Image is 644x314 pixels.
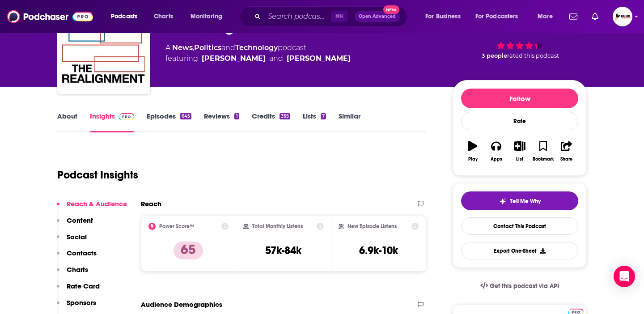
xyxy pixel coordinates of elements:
[468,157,478,162] div: Play
[111,10,137,23] span: Podcasts
[252,112,290,132] a: Credits355
[461,112,578,130] div: Rate
[613,7,632,26] span: Logged in as BookLaunchers
[425,10,461,23] span: For Business
[331,11,347,22] span: ⌘ K
[165,42,351,64] div: A podcast
[148,9,178,24] a: Charts
[470,9,531,24] button: open menu
[538,10,553,23] span: More
[57,112,77,132] a: About
[588,9,602,24] a: Show notifications dropdown
[461,242,578,259] button: Export One-Sheet
[533,157,554,162] div: Bookmark
[510,198,541,205] span: Tell Me Why
[7,8,93,25] img: Podchaser - Follow, Share and Rate Podcasts
[234,113,239,119] div: 1
[57,249,97,265] button: Contacts
[165,53,351,64] span: featuring
[57,199,127,216] button: Reach & Audience
[59,3,148,93] img: The Realignment
[531,135,555,167] button: Bookmark
[265,244,301,257] h3: 57k-84k
[499,198,506,205] img: tell me why sparkle
[57,282,100,298] button: Rate Card
[566,9,581,24] a: Show notifications dropdown
[613,7,632,26] img: User Profile
[303,112,326,132] a: Lists7
[191,10,222,23] span: Monitoring
[57,265,88,282] button: Charts
[67,249,97,257] p: Contacts
[119,113,134,120] img: Podchaser Pro
[482,52,507,59] span: 3 people
[560,157,572,162] div: Share
[491,157,502,162] div: Apps
[264,9,331,24] input: Search podcasts, credits, & more...
[461,89,578,108] button: Follow
[614,266,635,287] div: Open Intercom Messenger
[180,113,191,119] div: 645
[484,135,508,167] button: Apps
[184,9,234,24] button: open menu
[507,52,559,59] span: rated this podcast
[90,112,134,132] a: InsightsPodchaser Pro
[359,14,396,19] span: Open Advanced
[67,233,87,241] p: Social
[287,53,351,64] a: Marshall Kosloff
[475,10,518,23] span: For Podcasters
[221,43,235,52] span: and
[461,135,484,167] button: Play
[490,282,559,290] span: Get this podcast via API
[154,10,173,23] span: Charts
[508,135,531,167] button: List
[531,9,564,24] button: open menu
[419,9,472,24] button: open menu
[174,242,203,259] p: 65
[516,157,523,162] div: List
[159,223,194,229] h2: Power Score™
[355,11,400,22] button: Open AdvancedNew
[67,199,127,208] p: Reach & Audience
[473,275,566,297] a: Get this podcast via API
[280,113,290,119] div: 355
[461,217,578,235] a: Contact This Podcast
[269,53,283,64] span: and
[147,112,191,132] a: Episodes645
[57,168,138,182] h1: Podcast Insights
[461,191,578,210] button: tell me why sparkleTell Me Why
[321,113,326,119] div: 7
[57,216,93,233] button: Content
[172,43,193,52] a: News
[252,223,303,229] h2: Total Monthly Listens
[235,43,278,52] a: Technology
[204,112,239,132] a: Reviews1
[248,6,416,27] div: Search podcasts, credits, & more...
[141,199,161,208] h2: Reach
[202,53,266,64] a: Saagar Enjeti
[141,300,222,309] h2: Audience Demographics
[347,223,397,229] h2: New Episode Listens
[67,282,100,290] p: Rate Card
[67,298,96,307] p: Sponsors
[339,112,360,132] a: Similar
[383,5,399,14] span: New
[453,9,587,65] div: 65 3 peoplerated this podcast
[193,43,194,52] span: ,
[613,7,632,26] button: Show profile menu
[105,9,149,24] button: open menu
[194,43,221,52] a: Politics
[555,135,578,167] button: Share
[57,233,87,249] button: Social
[359,244,398,257] h3: 6.9k-10k
[67,265,88,274] p: Charts
[67,216,93,225] p: Content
